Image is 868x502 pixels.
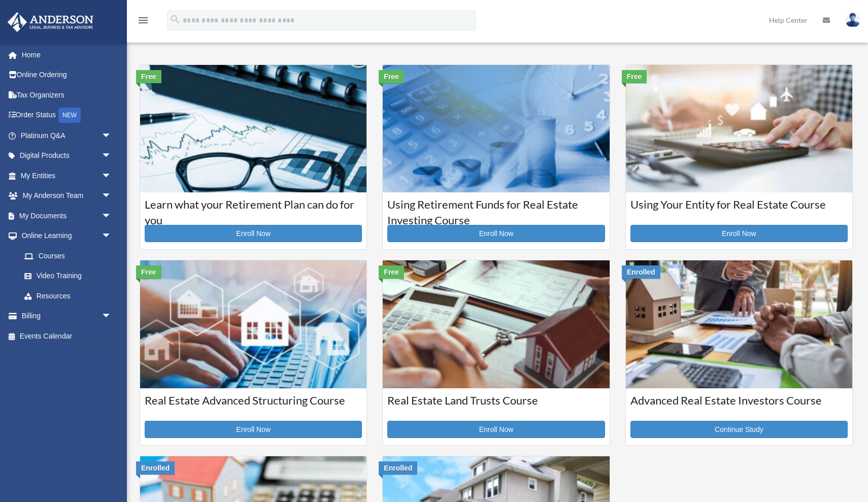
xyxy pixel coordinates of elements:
a: Enroll Now [387,225,605,242]
h3: Using Retirement Funds for Real Estate Investing Course [387,197,605,222]
h3: Real Estate Advanced Structuring Course [145,393,362,418]
h3: Real Estate Land Trusts Course [387,393,605,418]
div: Enrolled [379,461,417,475]
a: Home [7,45,127,65]
a: Courses [14,246,122,266]
a: Platinum Q&Aarrow_drop_down [7,125,127,146]
div: NEW [58,108,81,123]
h3: Using Your Entity for Real Estate Course [630,197,848,222]
span: arrow_drop_down [102,125,122,146]
a: Digital Productsarrow_drop_down [7,146,127,166]
img: User Pic [845,13,860,27]
div: Free [622,70,647,83]
a: menu [137,18,149,26]
h3: Learn what your Retirement Plan can do for you [145,197,362,222]
span: arrow_drop_down [102,146,122,166]
div: Free [379,265,404,279]
a: Events Calendar [7,326,127,346]
a: Enroll Now [387,421,605,438]
a: Tax Organizers [7,85,127,105]
span: arrow_drop_down [102,186,122,207]
a: My Anderson Teamarrow_drop_down [7,186,127,206]
a: Online Ordering [7,65,127,85]
a: My Documentsarrow_drop_down [7,206,127,226]
i: menu [137,14,149,26]
div: Enrolled [622,265,660,279]
a: Online Learningarrow_drop_down [7,226,127,246]
a: Enroll Now [630,225,848,242]
span: arrow_drop_down [102,306,122,327]
a: Enroll Now [145,225,362,242]
span: arrow_drop_down [102,226,122,247]
a: Continue Study [630,421,848,438]
i: search [170,14,181,25]
span: arrow_drop_down [102,165,122,186]
div: Enrolled [136,461,175,475]
a: Enroll Now [145,421,362,438]
div: Free [379,70,404,83]
img: Anderson Advisors Platinum Portal [5,12,96,32]
h3: Advanced Real Estate Investors Course [630,393,848,418]
a: Order StatusNEW [7,105,127,126]
a: Resources [14,286,127,306]
span: arrow_drop_down [102,206,122,226]
div: Free [136,265,161,279]
a: Video Training [14,266,127,286]
a: My Entitiesarrow_drop_down [7,165,127,186]
div: Free [136,70,161,83]
a: Billingarrow_drop_down [7,306,127,326]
